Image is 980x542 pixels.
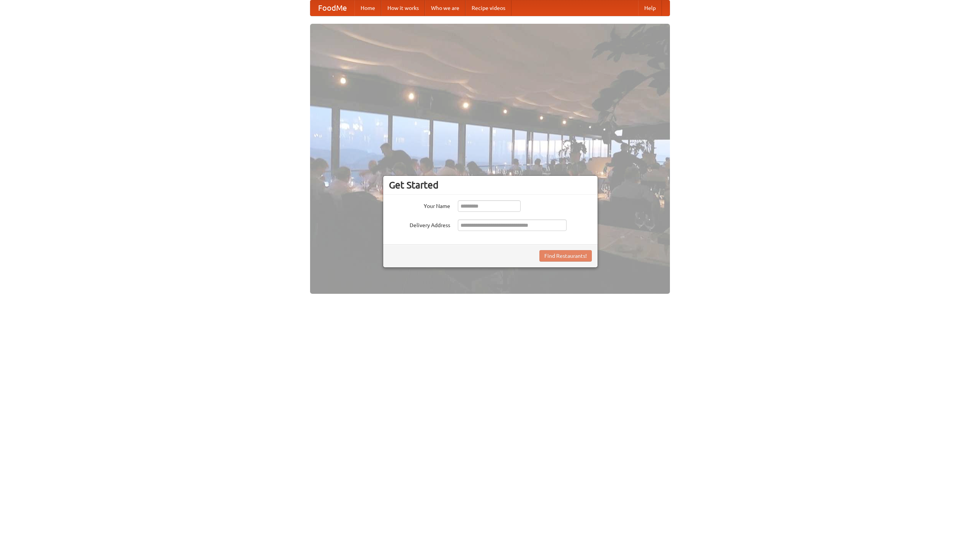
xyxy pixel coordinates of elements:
label: Your Name [389,200,450,210]
a: Help [638,0,662,16]
a: Recipe videos [465,0,511,16]
a: Who we are [425,0,465,16]
a: Home [354,0,381,16]
h3: Get Started [389,179,592,191]
a: How it works [381,0,425,16]
a: FoodMe [310,0,354,16]
label: Delivery Address [389,219,450,229]
button: Find Restaurants! [539,250,592,262]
